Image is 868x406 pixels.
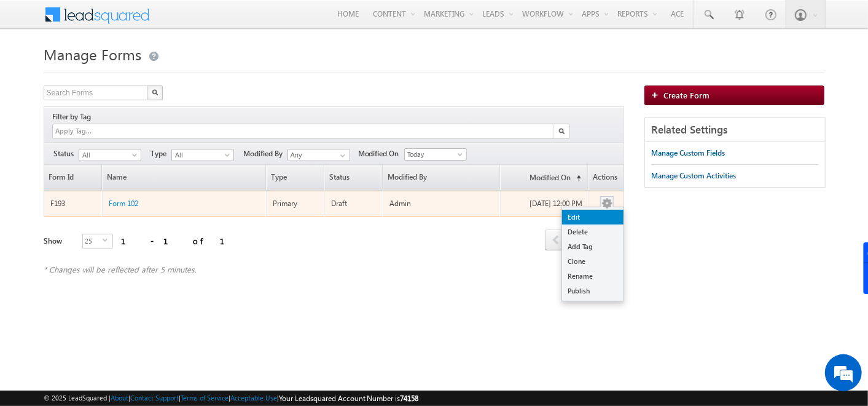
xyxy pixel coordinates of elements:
a: Add Tag [562,239,624,254]
a: Contact Support [130,394,179,402]
span: © 2025 LeadSquared | | | | | [44,392,419,404]
div: F193 [50,198,96,209]
a: prev [545,231,568,250]
span: prev [545,229,568,250]
div: Primary [273,198,319,209]
a: All [171,149,234,161]
span: Status [53,148,79,159]
span: 25 [83,234,103,248]
img: add_icon.png [651,91,663,98]
span: select [103,237,112,243]
img: Search [152,89,158,95]
span: Create Form [663,90,710,100]
div: 1 - 1 of 1 [121,234,240,248]
span: Modified By [243,148,287,159]
a: Publish [562,284,624,298]
div: Manage Custom Activities [651,170,736,181]
span: 74158 [401,394,419,403]
a: Name [103,165,265,190]
div: Filter by Tag [52,110,95,124]
span: Type [151,148,171,159]
div: [DATE] 12:00 PM [507,198,582,209]
a: Acceptable Use [230,394,277,402]
span: Status [325,165,382,190]
div: Admin [389,198,495,209]
a: All [79,149,141,161]
div: Draft [331,198,377,209]
span: Actions [588,165,624,190]
a: Today [404,148,467,161]
img: Search [558,128,565,134]
a: Form Id [44,165,101,190]
span: Modified On [358,148,404,159]
a: Manage Custom Fields [651,142,725,164]
a: Clone [562,254,624,269]
span: Type [267,165,324,190]
a: Show All Items [334,149,349,162]
span: All [172,149,230,161]
a: Terms of Service [181,394,229,402]
span: Form 102 [109,199,138,208]
span: All [79,149,138,161]
a: Edit [562,210,624,225]
a: Modified On(sorted ascending) [501,165,587,190]
div: Manage Custom Fields [651,148,725,159]
a: About [111,394,128,402]
span: Your Leadsquared Account Number is [279,394,419,403]
div: * Changes will be reflected after 5 minutes. [44,264,625,275]
div: Related Settings [645,118,825,142]
span: Today [405,149,463,160]
span: Manage Forms [44,44,141,64]
a: Modified By [383,165,499,190]
a: Delete [562,225,624,239]
input: Apply Tag... [54,126,127,137]
a: Form 102 [109,198,138,209]
input: Type to Search [287,149,350,161]
a: Manage Custom Activities [651,165,736,187]
div: Show [44,236,72,247]
span: (sorted ascending) [571,173,581,183]
a: Rename [562,269,624,284]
